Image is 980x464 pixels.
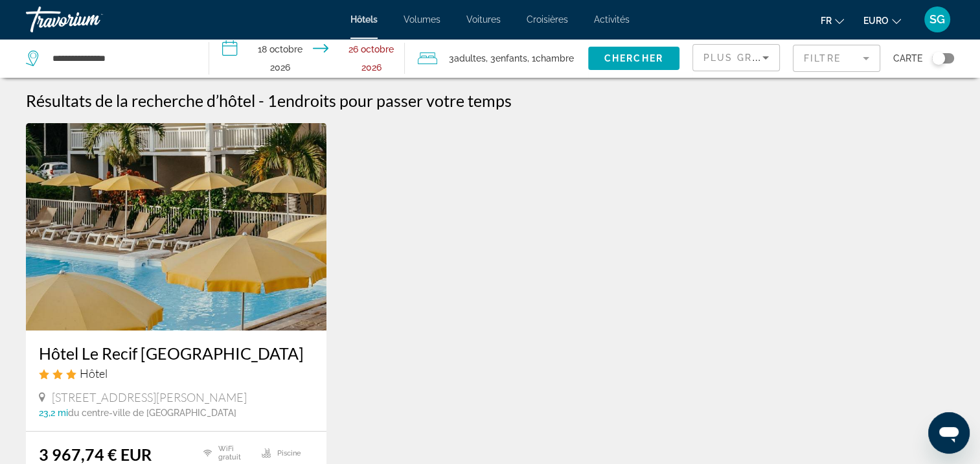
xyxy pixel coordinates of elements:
span: SG [929,13,945,26]
img: Image de l’hôtel [26,123,326,331]
span: - [258,91,264,110]
span: Chambre [536,53,574,64]
font: , 1 [527,53,536,64]
span: Fr [821,16,832,26]
font: 3 [449,53,454,64]
font: Piscine [277,449,301,458]
iframe: Bouton de lancement de la fenêtre de messagerie [928,412,970,454]
span: du centre-ville de [GEOGRAPHIC_DATA] [68,408,236,418]
button: Date d’arrivée : 18 oct. 2026 Date de départ : 26 oct. 2026 [209,39,405,78]
ins: 3 967,74 € EUR [39,445,152,464]
span: Chercher [604,53,663,64]
button: Menu utilisateur [920,6,954,33]
font: WiFi gratuit [218,445,255,461]
button: Changer la langue [821,11,844,30]
a: Croisières [527,14,568,25]
a: Hôtels [350,14,378,25]
span: Hôtel [80,366,108,380]
span: 23,2 mi [39,408,68,418]
span: Carte [893,49,922,67]
font: , 3 [486,53,496,64]
span: Enfants [496,53,527,64]
a: Voitures [466,14,501,25]
span: [STREET_ADDRESS][PERSON_NAME] [52,390,247,404]
button: Changer de devise [863,11,901,30]
h2: 1 [268,91,512,110]
span: endroits pour passer votre temps [277,91,512,110]
mat-select: Trier par [703,50,769,65]
button: Chercher [588,47,679,70]
span: EURO [863,16,889,26]
button: Basculer la carte [922,52,954,64]
div: Hôtel 3 étoiles [39,366,313,380]
a: Hôtel Le Recif [GEOGRAPHIC_DATA] [39,343,313,363]
a: Activités [594,14,630,25]
button: Voyageurs : 3 adultes, 3 enfants [405,39,588,78]
span: Plus grandes économies [703,52,858,63]
span: Adultes [454,53,486,64]
a: Volumes [404,14,440,25]
a: Travorium [26,3,155,36]
button: Filtre [793,44,880,73]
h1: Résultats de la recherche d’hôtel [26,91,255,110]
